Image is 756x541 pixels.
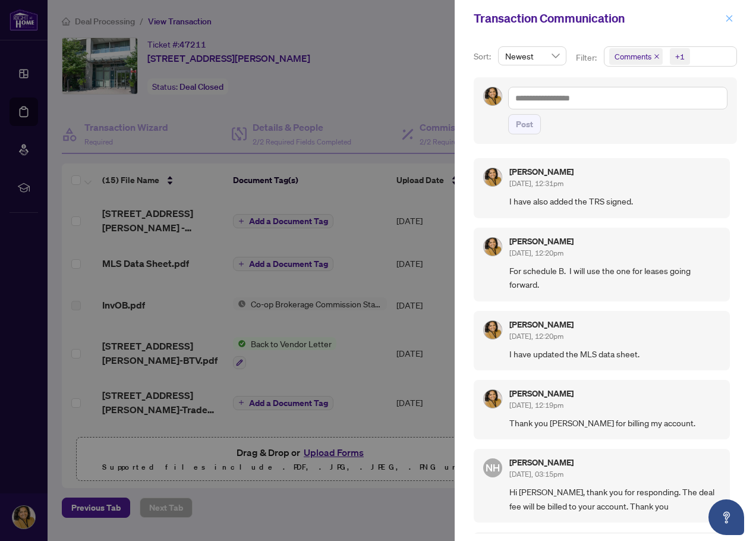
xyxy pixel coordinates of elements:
[509,470,563,479] span: [DATE], 03:15pm
[474,50,493,63] p: Sort:
[509,485,720,513] span: Hi [PERSON_NAME], thank you for responding. The deal fee will be billed to your account. Thank you
[509,320,574,329] h5: [PERSON_NAME]
[576,51,598,64] p: Filter:
[486,460,500,476] span: NH
[509,389,574,398] h5: [PERSON_NAME]
[508,114,541,134] button: Post
[609,48,663,65] span: Comments
[484,390,502,408] img: Profile Icon
[725,14,733,23] span: close
[484,168,502,186] img: Profile Icon
[509,264,720,292] span: For schedule B. I will use the one for leases going forward.
[509,332,563,341] span: [DATE], 12:20pm
[708,499,744,535] button: Open asap
[509,347,720,361] span: I have updated the MLS data sheet.
[484,87,502,105] img: Profile Icon
[509,401,563,410] span: [DATE], 12:19pm
[509,237,574,246] h5: [PERSON_NAME]
[654,54,660,59] span: close
[509,458,574,467] h5: [PERSON_NAME]
[509,416,720,430] span: Thank you [PERSON_NAME] for billing my account.
[509,168,574,176] h5: [PERSON_NAME]
[484,238,502,256] img: Profile Icon
[505,47,559,65] span: Newest
[509,179,563,188] span: [DATE], 12:31pm
[509,194,720,208] span: I have also added the TRS signed.
[675,51,685,62] div: +1
[615,51,651,62] span: Comments
[509,249,563,257] span: [DATE], 12:20pm
[474,10,722,27] div: Transaction Communication
[484,321,502,339] img: Profile Icon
